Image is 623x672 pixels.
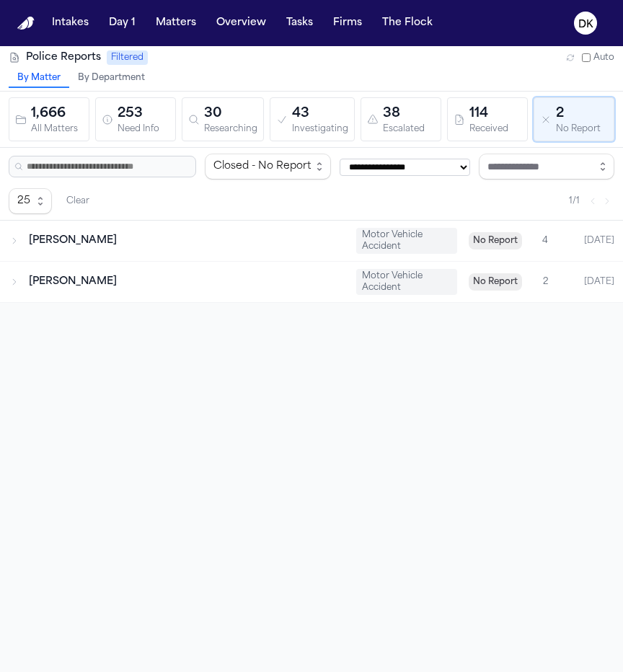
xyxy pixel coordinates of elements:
button: Firms [327,10,368,36]
div: 43 [292,104,348,124]
button: Overview [211,10,272,36]
button: 114Received [447,97,528,141]
span: [PERSON_NAME] [29,235,117,246]
div: Need Info [118,124,169,135]
button: 43Investigating [270,97,355,141]
div: 1,666 [31,104,83,124]
span: No Report [469,273,522,291]
button: Clear [61,191,95,211]
button: Items per page [9,188,52,214]
button: Intakes [46,10,94,36]
div: 38 [383,104,435,124]
div: Researching [204,124,257,135]
div: Closed - No Report [213,158,311,175]
button: Day 1 [103,10,141,36]
button: 2No Report [534,97,614,141]
span: 1 / 1 [569,195,580,207]
div: No Report [556,124,608,135]
img: Finch Logo [17,17,35,30]
button: By Matter [9,69,69,88]
button: 38Escalated [361,97,441,141]
button: 30Researching [182,97,264,141]
h1: Police Reports [26,50,101,65]
label: Auto [582,52,614,63]
span: Motor Vehicle Accident [356,269,457,295]
span: 4 police reports [542,236,548,245]
button: The Flock [376,10,438,36]
span: [PERSON_NAME] [29,276,117,287]
button: 1,666All Matters [9,97,89,141]
div: Received [469,124,521,135]
span: No Report [469,232,522,249]
div: All Matters [31,124,83,135]
div: 25 [17,193,32,210]
div: Escalated [383,124,435,135]
div: [DATE] [568,276,614,288]
div: 253 [118,104,169,124]
input: Auto [582,53,591,62]
a: Home [17,17,35,30]
button: Tasks [280,10,319,36]
button: By Department [69,69,154,88]
div: [DATE] [568,235,614,247]
span: Motor Vehicle Accident [356,228,457,254]
button: Investigation Status [205,154,331,180]
div: Investigating [292,124,348,135]
div: 30 [204,104,257,124]
div: 2 [556,104,608,124]
button: Refresh (Cmd+R) [565,52,576,63]
div: 114 [469,104,521,124]
span: 2 police reports [543,278,548,286]
button: 253Need Info [95,97,176,141]
button: Matters [150,10,202,36]
span: Filtered [107,50,148,65]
